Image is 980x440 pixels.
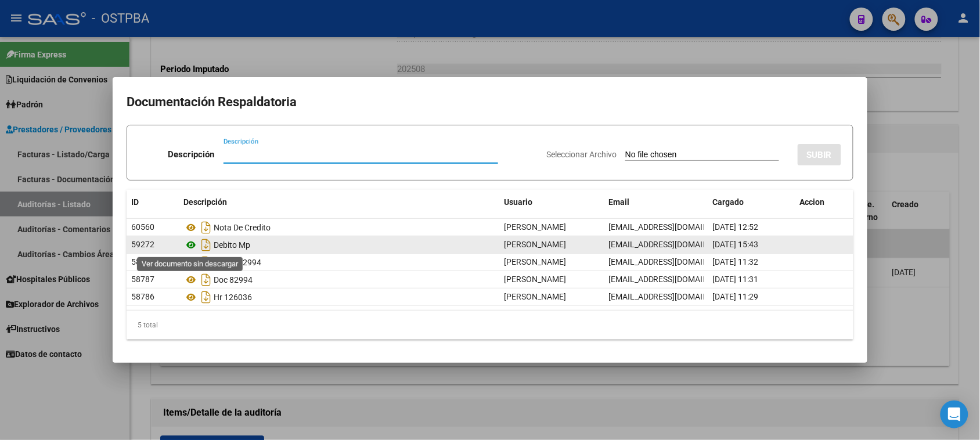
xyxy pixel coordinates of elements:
span: 58786 [131,292,154,301]
span: [EMAIL_ADDRESS][DOMAIN_NAME] [608,240,737,249]
div: Debito Mp [183,236,495,254]
span: [PERSON_NAME] [504,292,566,301]
span: [PERSON_NAME] [504,240,566,249]
span: Usuario [504,197,532,207]
i: Descargar documento [199,271,214,289]
datatable-header-cell: Cargado [708,190,795,215]
span: 59272 [131,240,154,249]
datatable-header-cell: Accion [795,190,853,215]
span: 58788 [131,257,154,266]
span: Seleccionar Archivo [546,150,617,159]
datatable-header-cell: ID [127,190,179,215]
span: [EMAIL_ADDRESS][DOMAIN_NAME] [608,275,737,284]
div: Doc 82994 [183,271,495,289]
span: 58787 [131,275,154,284]
span: [PERSON_NAME] [504,257,566,266]
span: [DATE] 12:52 [713,222,759,232]
p: Descripción [168,148,214,161]
datatable-header-cell: Email [604,190,708,215]
span: [PERSON_NAME] [504,222,566,232]
span: SUBIR [807,150,832,160]
span: Descripción [183,197,227,207]
div: Nota De Credito [183,218,495,237]
span: [EMAIL_ADDRESS][DOMAIN_NAME] [608,257,737,266]
span: 60560 [131,222,154,232]
i: Descargar documento [199,236,214,254]
h2: Documentación Respaldatoria [127,91,853,113]
i: Descargar documento [199,288,214,306]
div: Anexo 82994 [183,253,495,272]
div: 5 total [127,311,853,340]
span: [DATE] 15:43 [713,240,759,249]
span: [EMAIL_ADDRESS][DOMAIN_NAME] [608,292,737,301]
span: ID [131,197,139,207]
div: Hr 126036 [183,288,495,306]
datatable-header-cell: Usuario [499,190,604,215]
span: Email [608,197,629,207]
span: [DATE] 11:29 [713,292,759,301]
span: [DATE] 11:32 [713,257,759,266]
datatable-header-cell: Descripción [179,190,499,215]
span: [DATE] 11:31 [713,275,759,284]
button: SUBIR [798,144,841,165]
span: [PERSON_NAME] [504,275,566,284]
i: Descargar documento [199,253,214,272]
span: [EMAIL_ADDRESS][DOMAIN_NAME] [608,222,737,232]
span: Accion [800,197,825,207]
span: Cargado [713,197,744,207]
i: Descargar documento [199,218,214,237]
div: Open Intercom Messenger [941,401,968,428]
